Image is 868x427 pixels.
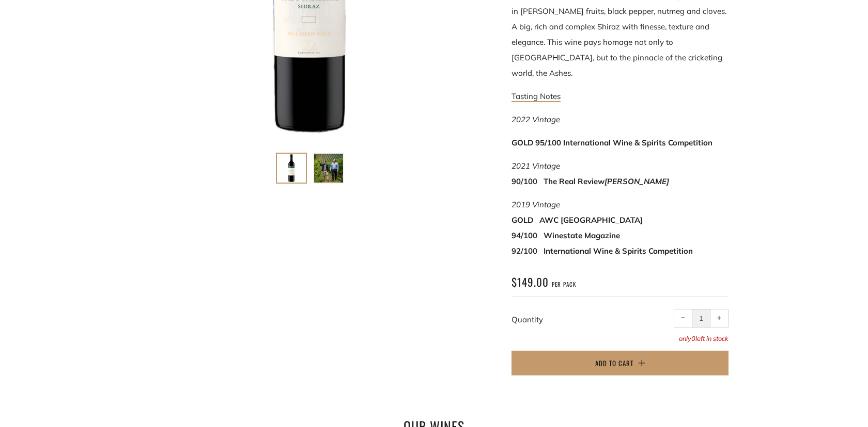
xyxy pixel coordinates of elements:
em: 2019 Vintage [512,200,560,209]
img: Load image into Gallery viewer, Ponting &#39;The Pinnacle&#39; McLaren Vale Shiraz 2022 [277,154,306,183]
strong: 90/100 The Real Review [512,176,669,186]
button: Load image into Gallery viewer, Ponting &#39;The Pinnacle&#39; McLaren Vale Shiraz 2022 [276,153,307,184]
img: Load image into Gallery viewer, Ponting &#39;The Pinnacle&#39; McLaren Vale Shiraz 2022 [314,154,343,183]
span: + [717,316,722,320]
label: Quantity [512,315,543,324]
em: 2022 Vintage [512,114,560,124]
span: Add to Cart [595,358,633,368]
span: 0 [691,334,695,342]
a: Tasting Notes [512,91,561,102]
span: $149.00 [512,274,549,290]
em: 2021 Vintage [512,161,560,171]
input: quantity [692,309,710,327]
p: only left in stock [512,335,729,342]
strong: GOLD 95/100 International Wine & Spirits Competition [512,138,712,147]
em: [PERSON_NAME] [605,176,669,186]
strong: GOLD AWC [GEOGRAPHIC_DATA] 94/100 Winestate Magazine 92/100 International Wine & Spirits Competition [512,215,693,256]
span: − [681,316,686,320]
button: Add to Cart [512,351,729,375]
span: per pack [552,281,576,288]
